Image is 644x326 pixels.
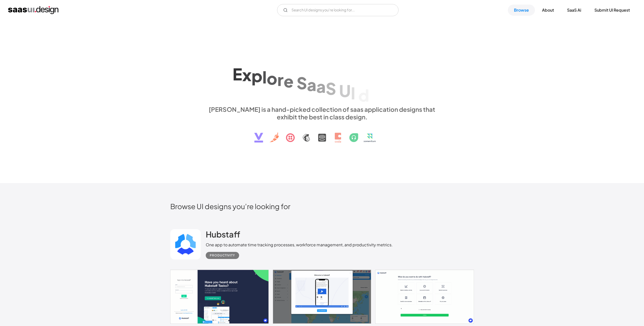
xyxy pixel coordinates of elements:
[206,229,240,239] h2: Hubstaff
[277,4,399,16] form: Email Form
[242,65,252,84] div: x
[245,121,399,147] img: text, icon, saas logo
[233,64,242,84] div: E
[267,69,277,88] div: o
[561,5,587,16] a: SaaS Ai
[316,77,326,96] div: a
[297,73,307,93] div: S
[588,5,636,16] a: Submit UI Request
[206,61,439,100] h1: Explore SaaS UI design patterns & interactions.
[277,70,284,89] div: r
[170,202,474,211] h2: Browse UI designs you’re looking for
[326,79,336,98] div: S
[277,4,399,16] input: Search UI designs you're looking for...
[262,67,267,87] div: l
[206,242,393,248] div: One app to automate time tracking processes, workforce management, and productivity metrics.
[206,105,439,121] div: [PERSON_NAME] is a hand-picked collection of saas application designs that exhibit the best in cl...
[252,66,262,85] div: p
[358,85,369,105] div: d
[536,5,560,16] a: About
[284,71,294,91] div: e
[206,229,240,242] a: Hubstaff
[351,83,355,103] div: I
[508,5,535,16] a: Browse
[8,6,58,14] a: home
[210,252,235,258] div: Productivity
[307,75,316,94] div: a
